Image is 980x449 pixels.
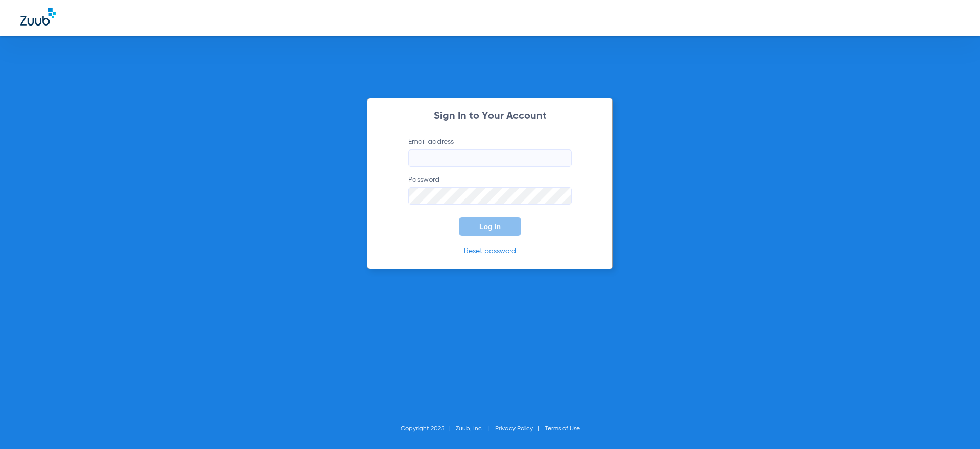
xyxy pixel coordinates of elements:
[408,187,572,205] input: Password
[456,423,495,434] li: Zuub, Inc.
[408,137,572,167] label: Email address
[459,217,521,236] button: Log In
[408,174,572,205] label: Password
[20,8,56,26] img: Zuub Logo
[929,400,980,449] iframe: Chat Widget
[408,149,572,167] input: Email address
[401,423,456,434] li: Copyright 2025
[479,222,501,231] span: Log In
[393,111,587,121] h2: Sign In to Your Account
[545,426,580,432] a: Terms of Use
[495,426,533,432] a: Privacy Policy
[464,247,516,255] a: Reset password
